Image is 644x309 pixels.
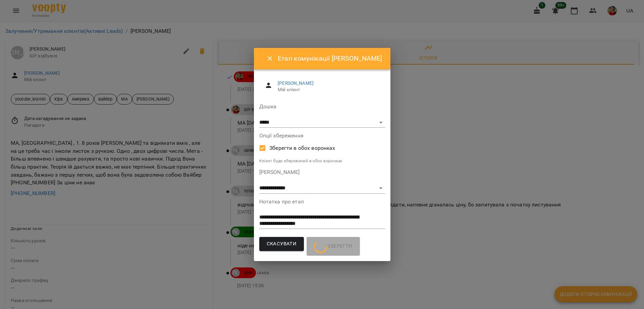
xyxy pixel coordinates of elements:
[278,53,382,64] h6: Етап комунікації [PERSON_NAME]
[259,104,385,109] label: Дошка
[259,199,385,204] label: Нотатка про етап
[278,80,314,86] a: [PERSON_NAME]
[259,237,304,251] button: Скасувати
[259,133,385,138] label: Опції збереження
[259,170,385,175] label: [PERSON_NAME]
[269,144,335,152] span: Зберегти в обох воронках
[267,240,297,248] span: Скасувати
[259,158,385,165] p: Клієнт буде збережений в обох воронках
[278,86,379,93] span: Мій клієнт
[262,51,278,67] button: Close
